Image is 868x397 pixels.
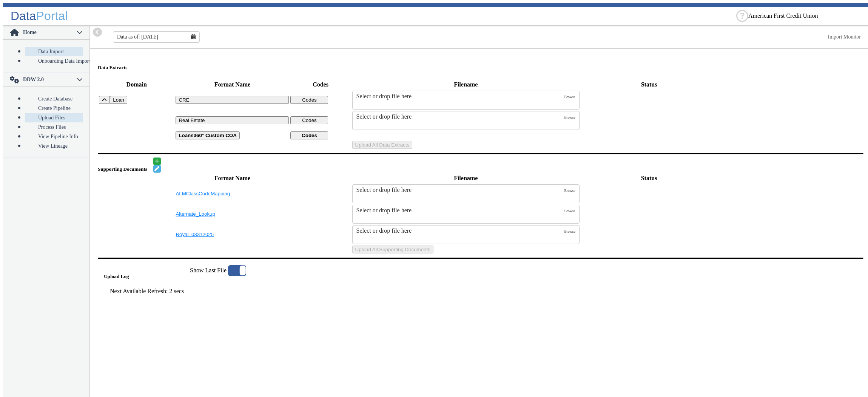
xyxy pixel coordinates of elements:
h5: Supporting Documents [98,166,150,172]
a: Onboarding Data Import [25,56,83,66]
button: Loan [110,96,127,104]
button: Upload All Data Extracts [352,141,413,149]
h5: Data Extracts [98,65,863,71]
button: Add document [153,158,161,165]
div: Select or drop file here [356,227,564,234]
span: Home [22,29,77,36]
button: ALMClassCodeMapping [176,191,289,196]
span: Browse [564,115,575,119]
a: View Lineage [25,141,83,151]
div: Select or drop file here [356,93,564,100]
a: View Pipeline Info [25,132,83,141]
span: Portal [36,9,68,23]
a: Create Pipeline [25,103,83,113]
span: Browse [564,229,575,233]
a: Process Files [25,122,83,132]
button: Codes [290,96,328,104]
th: Filename [352,80,580,90]
div: Select or drop file here [356,207,564,214]
p-accordion-content: DDW 2.0 [3,87,89,158]
button: Royal_03312025 [176,232,289,237]
label: Show Last File [190,265,246,276]
button: Alternate_Lookup [176,211,289,217]
table: SupportingDocs [98,173,863,255]
p-accordion-content: Home [3,40,89,73]
b: Codes [302,133,317,138]
div: Help [736,10,748,22]
th: Format Name [175,80,289,90]
span: Data as of: [DATE] [117,34,158,40]
span: DDW 2.0 [22,77,77,83]
a: Upload Files [25,113,83,122]
button: Edit document [153,165,161,173]
a: This is available for Darling Employees only [828,34,861,40]
button: Codes [290,131,328,139]
a: Create Database [25,94,83,103]
button: Loans360° Custom COA [176,131,239,139]
ng-select: American First Credit Union [748,12,862,19]
b: Loans360° Custom COA [179,133,236,138]
div: Select or drop file here [356,187,564,193]
a: Data Import [25,47,83,56]
p-accordion-header: Home [3,26,89,40]
button: Codes [290,116,328,124]
button: Real Estate [176,116,289,124]
h5: Upload Log [104,273,190,280]
span: Data [11,9,36,23]
span: Browse [564,188,575,193]
table: Uploads [98,79,863,150]
th: Domain [99,80,174,90]
th: Filename [352,173,580,183]
div: Select or drop file here [356,113,564,120]
p-accordion-header: DDW 2.0 [3,73,89,87]
span: Browse [564,209,575,213]
th: Status [581,173,718,183]
th: Codes [290,80,351,90]
span: Next Available Refresh: 2 secs [110,288,184,294]
th: Format Name [175,173,289,183]
button: CRE [176,96,289,104]
app-toggle-switch: Disable this to show all files [190,265,246,295]
th: Status [581,80,718,90]
span: Browse [564,95,575,99]
button: Upload All Supporting Documents [352,246,433,253]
